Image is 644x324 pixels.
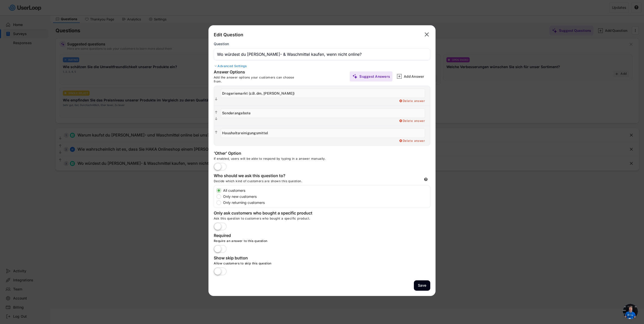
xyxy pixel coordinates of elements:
[214,255,315,261] div: Show skip button
[397,74,402,79] img: AddMajor.svg
[214,233,315,239] div: Required
[214,48,430,60] input: Type your question here...
[214,97,218,102] button: 
[214,75,302,83] div: Add the answer options your customers can choose from.
[399,119,425,123] div: Delete answer
[222,201,430,204] label: Only returning customers
[352,74,358,79] img: MagicMajor%20%28Purple%29.svg
[214,110,218,115] button: 
[214,210,315,217] div: Only ask customers who bought a specific product
[425,31,429,38] text: 
[222,189,430,192] label: All customers
[221,109,425,118] input: Sonderangebote
[214,32,243,38] div: Edit Question
[214,116,218,121] button: 
[214,42,229,46] div: Question
[215,110,218,115] text: 
[215,117,218,121] text: 
[404,74,429,79] div: Add Answer
[359,74,390,79] div: Suggest Answers
[423,31,430,39] button: 
[221,89,425,98] input: Wäschepflege
[399,139,425,143] div: Delete answer
[214,239,365,245] div: Require an answer to this question
[214,217,430,223] div: Ask this question to customers who bought a specific product.
[214,130,218,135] button: 
[414,280,430,291] button: Save
[623,304,638,319] div: Chat öffnen
[399,99,425,103] div: Delete answer
[215,97,218,101] text: 
[214,179,340,185] div: Decide which kind of customers are shown this question.
[214,64,430,68] div: Advanced Settings
[214,69,289,75] div: Answer Options
[214,157,365,163] div: If enabled, users will be able to respond by typing in a answer manually.
[214,151,315,157] div: 'Other' Option
[214,261,365,267] div: Allow customers to skip this question
[221,128,425,138] input: Haushaltsreinigungsmittel
[222,195,430,198] label: Only new customers
[215,130,218,134] text: 
[214,173,315,179] div: Who should we ask this question to?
